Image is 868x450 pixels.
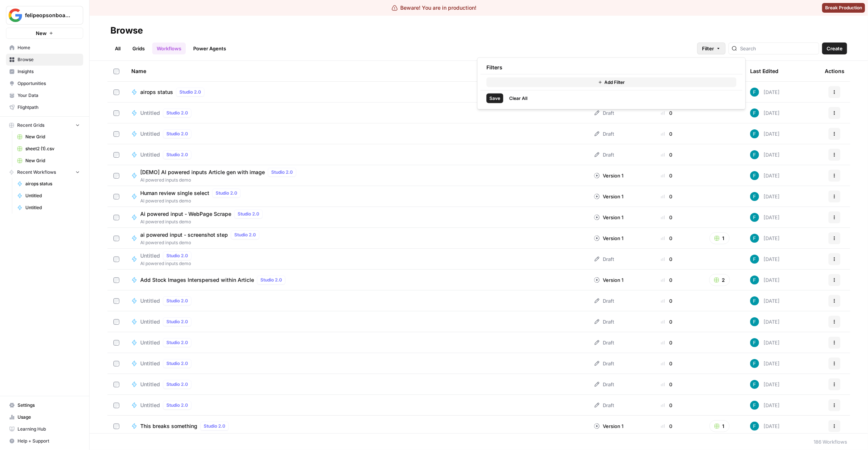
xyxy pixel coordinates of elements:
[645,381,689,388] div: 0
[14,155,83,167] a: New Grid
[709,274,730,286] button: 2
[234,232,256,238] span: Studio 2.0
[594,255,614,263] div: Draft
[750,213,759,222] img: 3qwd99qm5jrkms79koxglshcff0m
[131,61,582,81] div: Name
[140,88,173,96] span: airops status
[750,61,778,81] div: Last Edited
[750,171,759,180] img: 3qwd99qm5jrkms79koxglshcff0m
[189,43,231,54] a: Power Agents
[18,68,80,75] span: Insights
[131,189,582,204] a: Human review single selectStudio 2.0AI powered inputs demo
[140,381,160,388] span: Untitled
[645,318,689,325] div: 0
[140,231,228,239] span: ai powered input - screenshot step
[750,88,759,97] img: 3qwd99qm5jrkms79koxglshcff0m
[140,318,160,325] span: Untitled
[822,43,847,54] button: Create
[18,438,80,444] span: Help + Support
[166,402,188,409] span: Studio 2.0
[709,232,730,244] button: 1
[131,168,582,183] a: [DEMO] AI powered inputs Article gen with imageStudio 2.0AI powered inputs demo
[594,360,614,367] div: Draft
[750,401,780,410] div: [DATE]
[750,422,759,431] img: 3qwd99qm5jrkms79koxglshcff0m
[131,150,582,159] a: UntitledStudio 2.0
[14,202,83,214] a: Untitled
[645,130,689,138] div: 0
[110,25,143,37] div: Browse
[260,277,282,283] span: Studio 2.0
[36,29,47,37] span: New
[645,193,689,200] div: 0
[509,95,527,102] span: Clear All
[25,12,70,19] span: felipeopsonboarding
[6,167,83,178] button: Recent Workflows
[750,296,759,305] img: 3qwd99qm5jrkms79koxglshcff0m
[750,171,780,180] div: [DATE]
[392,4,477,12] div: Beware! You are in production!
[6,120,83,131] button: Recent Grids
[6,66,83,78] a: Insights
[750,129,759,138] img: 3qwd99qm5jrkms79koxglshcff0m
[645,276,689,284] div: 0
[750,317,780,326] div: [DATE]
[131,276,582,284] a: Add Stock Images Interspersed within ArticleStudio 2.0
[25,157,80,164] span: New Grid
[140,218,266,225] span: AI powered inputs demo
[594,339,614,346] div: Draft
[18,44,80,51] span: Home
[131,251,582,267] a: UntitledStudio 2.0AI powered inputs demo
[6,54,83,66] a: Browse
[750,380,759,389] img: 3qwd99qm5jrkms79koxglshcff0m
[750,129,780,138] div: [DATE]
[25,204,80,211] span: Untitled
[6,42,83,54] a: Home
[131,230,582,246] a: ai powered input - screenshot stepStudio 2.0AI powered inputs demo
[645,422,689,430] div: 0
[750,255,780,264] div: [DATE]
[140,109,160,117] span: Untitled
[822,3,865,13] button: Break Production
[166,151,188,158] span: Studio 2.0
[271,169,293,176] span: Studio 2.0
[25,192,80,199] span: Untitled
[486,94,503,103] button: Save
[702,45,714,52] span: Filter
[827,45,843,52] span: Create
[140,210,231,218] span: Ai powered input - WebPage Scrape
[14,143,83,155] a: sheet2 (1).csv
[645,339,689,346] div: 0
[750,192,759,201] img: 3qwd99qm5jrkms79koxglshcff0m
[18,80,80,87] span: Opportunities
[140,198,244,204] span: AI powered inputs demo
[750,276,780,284] div: [DATE]
[6,101,83,113] a: Flightpath
[697,43,726,54] button: Filter
[166,318,188,325] span: Studio 2.0
[131,338,582,347] a: UntitledStudio 2.0
[709,420,730,432] button: 1
[594,297,614,305] div: Draft
[489,95,500,102] span: Save
[750,192,780,201] div: [DATE]
[750,359,780,368] div: [DATE]
[750,338,759,347] img: 3qwd99qm5jrkms79koxglshcff0m
[140,402,160,409] span: Untitled
[605,79,625,86] span: Add Filter
[750,276,759,284] img: 3qwd99qm5jrkms79koxglshcff0m
[140,276,254,284] span: Add Stock Images Interspersed within Article
[6,435,83,447] button: Help + Support
[750,359,759,368] img: 3qwd99qm5jrkms79koxglshcff0m
[6,399,83,411] a: Settings
[750,234,780,243] div: [DATE]
[131,88,582,97] a: airops statusStudio 2.0
[594,276,623,284] div: Version 1
[18,56,80,63] span: Browse
[14,190,83,202] a: Untitled
[140,130,160,138] span: Untitled
[594,172,623,179] div: Version 1
[825,61,845,81] div: Actions
[140,189,209,197] span: Human review single select
[594,402,614,409] div: Draft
